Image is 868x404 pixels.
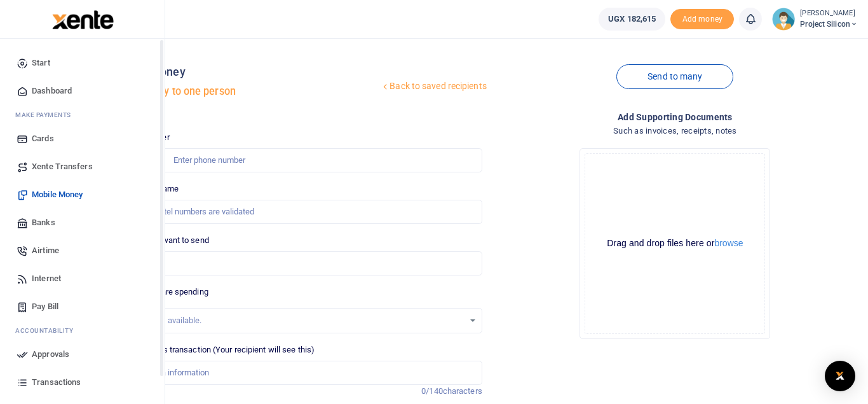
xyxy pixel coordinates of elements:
div: Drag and drop files here or [585,237,764,249]
small: [PERSON_NAME] [800,8,858,19]
a: logo-small logo-large logo-large [51,14,114,24]
a: UGX 182,615 [599,8,665,31]
span: Add money [670,9,734,30]
img: profile-user [772,8,795,31]
span: 0/140 [421,386,443,396]
span: countability [25,326,73,335]
span: Mobile Money [32,188,83,201]
span: UGX 182,615 [608,13,656,25]
span: Project Silicon [800,18,858,30]
li: Toup your wallet [670,9,734,30]
h4: Such as invoices, receipts, notes [492,124,858,138]
button: browse [714,239,743,247]
h4: Mobile money [112,65,381,79]
label: Memo for this transaction (Your recipient will see this) [117,344,315,356]
span: ake Payments [22,110,71,120]
span: Pay Bill [32,300,58,313]
h4: Add supporting Documents [492,110,858,124]
a: Back to saved recipients [380,75,487,98]
input: UGX [117,251,482,275]
a: Internet [10,265,154,293]
a: Transactions [10,368,154,396]
a: Xente Transfers [10,153,154,181]
a: Banks [10,209,154,237]
span: Internet [32,272,61,285]
li: M [10,105,154,125]
a: Send to many [616,64,733,89]
img: logo-large [52,10,114,29]
input: Enter phone number [117,148,482,172]
div: Open Intercom Messenger [825,361,855,391]
a: Cards [10,125,154,153]
h5: Send money to one person [112,85,381,98]
input: MTN & Airtel numbers are validated [117,200,482,224]
a: Mobile Money [10,181,154,209]
span: Transactions [32,376,81,389]
span: Dashboard [32,85,72,97]
span: Approvals [32,348,69,361]
div: No options available. [126,314,464,327]
span: Airtime [32,244,59,257]
a: Dashboard [10,77,154,105]
span: Cards [32,132,54,145]
span: Xente Transfers [32,160,93,173]
a: Pay Bill [10,293,154,321]
li: Wallet ballance [593,8,670,31]
a: Add money [670,13,734,23]
a: Start [10,49,154,77]
span: characters [443,386,482,396]
li: Ac [10,321,154,340]
a: Approvals [10,340,154,368]
a: profile-user [PERSON_NAME] Project Silicon [772,8,858,31]
a: Airtime [10,237,154,265]
label: Phone number [117,131,170,144]
span: Banks [32,216,55,229]
input: Enter extra information [117,361,482,385]
span: Start [32,57,50,69]
div: File Uploader [580,148,770,339]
